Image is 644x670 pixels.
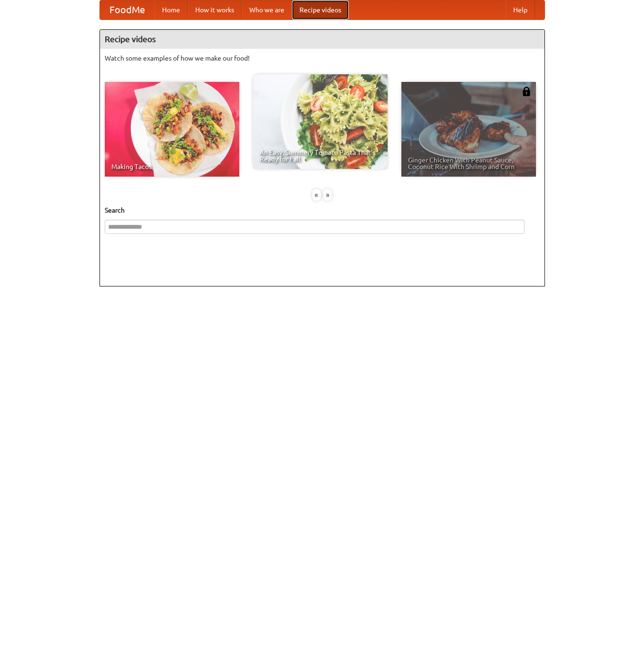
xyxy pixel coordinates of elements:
a: Home [154,0,188,19]
h5: Search [105,205,540,215]
a: Recipe videos [292,0,349,19]
a: Making Tacos [105,82,239,177]
a: FoodMe [100,0,154,19]
p: Watch some examples of how we make our food! [105,54,540,63]
a: An Easy, Summery Tomato Pasta That's Ready for Fall [253,74,388,169]
div: » [323,189,332,201]
span: An Easy, Summery Tomato Pasta That's Ready for Fall [260,149,381,162]
a: Help [506,0,535,19]
a: How it works [188,0,242,19]
div: « [312,189,321,201]
a: Who we are [242,0,292,19]
h4: Recipe videos [100,30,544,49]
img: 483408.png [522,87,531,96]
span: Making Tacos [111,163,233,170]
